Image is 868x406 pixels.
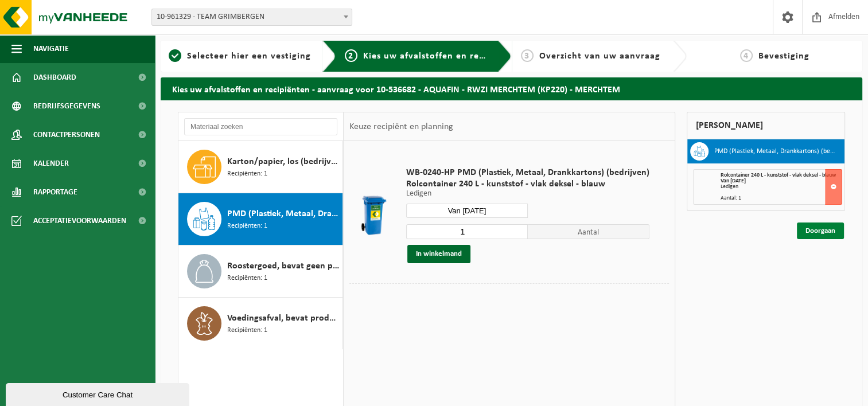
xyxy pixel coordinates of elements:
[187,52,311,61] span: Selecteer hier een vestiging
[178,141,343,193] button: Karton/papier, los (bedrijven) Recipiënten: 1
[345,49,357,62] span: 2
[184,118,337,135] input: Materiaal zoeken
[758,52,809,61] span: Bevestiging
[406,178,649,190] span: Rolcontainer 240 L - kunststof - vlak deksel - blauw
[687,112,845,139] div: [PERSON_NAME]
[152,9,352,25] span: 10-961329 - TEAM GRIMBERGEN
[714,142,836,161] h3: PMD (Plastiek, Metaal, Drankkartons) (bedrijven)
[227,311,340,325] span: Voedingsafval, bevat producten van dierlijke oorsprong, onverpakt, categorie 3
[33,63,76,92] span: Dashboard
[227,273,267,284] span: Recipiënten: 1
[406,190,649,198] p: Ledigen
[151,9,352,26] span: 10-961329 - TEAM GRIMBERGEN
[539,52,660,61] span: Overzicht van uw aanvraag
[166,49,313,63] a: 1Selecteer hier een vestiging
[407,245,470,263] button: In winkelmand
[227,169,267,179] span: Recipiënten: 1
[33,178,77,206] span: Rapportage
[721,196,842,201] div: Aantal: 1
[169,49,181,62] span: 1
[721,172,836,178] span: Rolcontainer 240 L - kunststof - vlak deksel - blauw
[227,155,340,169] span: Karton/papier, los (bedrijven)
[6,381,192,406] iframe: chat widget
[178,298,343,349] button: Voedingsafval, bevat producten van dierlijke oorsprong, onverpakt, categorie 3 Recipiënten: 1
[344,112,458,141] div: Keuze recipiënt en planning
[797,222,844,239] a: Doorgaan
[528,224,649,239] span: Aantal
[178,245,343,298] button: Roostergoed, bevat geen producten van dierlijke oorsprong Recipiënten: 1
[721,184,842,190] div: Ledigen
[740,49,753,62] span: 4
[178,193,343,245] button: PMD (Plastiek, Metaal, Drankkartons) (bedrijven) Recipiënten: 1
[161,77,862,100] h2: Kies uw afvalstoffen en recipiënten - aanvraag voor 10-536682 - AQUAFIN - RWZI MERCHTEM (KP220) -...
[33,92,100,120] span: Bedrijfsgegevens
[227,207,340,221] span: PMD (Plastiek, Metaal, Drankkartons) (bedrijven)
[227,325,267,336] span: Recipiënten: 1
[521,49,534,62] span: 3
[406,167,649,178] span: WB-0240-HP PMD (Plastiek, Metaal, Drankkartons) (bedrijven)
[721,178,746,184] strong: Van [DATE]
[227,259,340,273] span: Roostergoed, bevat geen producten van dierlijke oorsprong
[33,34,69,63] span: Navigatie
[227,221,267,232] span: Recipiënten: 1
[33,149,69,178] span: Kalender
[33,206,126,235] span: Acceptatievoorwaarden
[406,204,528,218] input: Selecteer datum
[33,120,100,149] span: Contactpersonen
[363,52,521,61] span: Kies uw afvalstoffen en recipiënten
